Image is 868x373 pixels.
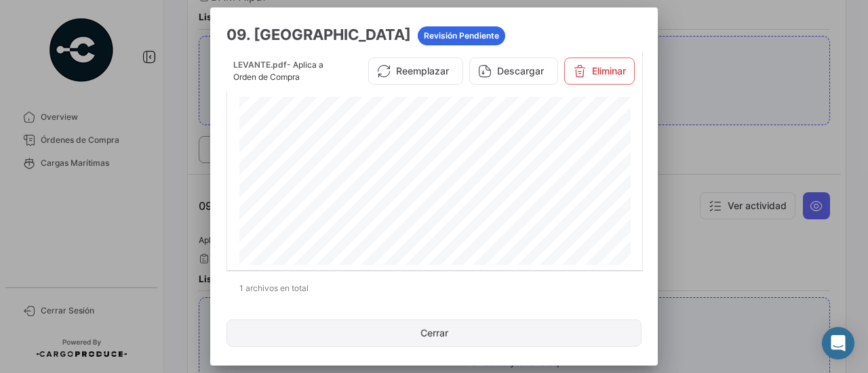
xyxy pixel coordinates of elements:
button: Reemplazar [368,58,463,85]
h3: 09. [GEOGRAPHIC_DATA] [226,24,642,45]
span: Revisión Pendiente [424,30,499,42]
button: Cerrar [226,320,642,347]
div: 1 archivos en total [226,271,642,305]
span: LEVANTE.pdf [233,60,287,70]
div: Abrir Intercom Messenger [822,327,854,359]
button: Descargar [469,58,558,85]
button: Eliminar [564,58,635,85]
